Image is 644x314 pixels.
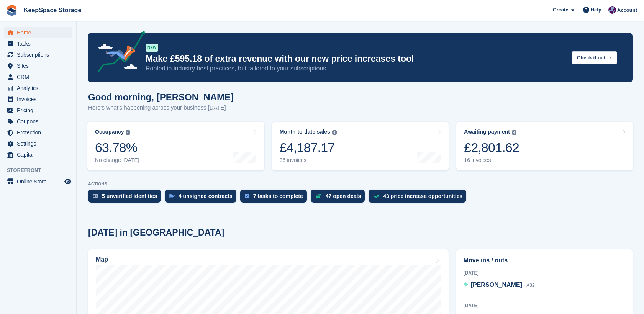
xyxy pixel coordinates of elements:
a: 5 unverified identities [88,190,165,206]
a: Awaiting payment £2,801.62 16 invoices [456,122,633,170]
span: Help [591,6,601,14]
a: 47 open deals [311,190,369,206]
div: 63.78% [95,140,139,155]
a: Preview store [63,177,72,186]
span: Subscriptions [17,49,63,60]
img: verify_identity-adf6edd0f0f0b5bbfe63781bf79b02c33cf7c696d77639b501bdc392416b5a36.svg [93,194,98,198]
img: price-adjustments-announcement-icon-8257ccfd72463d97f412b2fc003d46551f7dbcb40ab6d574587a9cd5c0d94... [92,31,145,75]
div: [DATE] [464,302,625,309]
span: A32 [526,283,534,288]
img: price_increase_opportunities-93ffe204e8149a01c8c9dc8f82e8f89637d9d84a8eef4429ea346261dce0b2c0.svg [373,195,379,198]
span: Storefront [7,167,76,174]
div: Month-to-date sales [280,129,330,135]
span: Home [17,27,63,38]
a: 7 tasks to complete [240,190,311,206]
a: [PERSON_NAME] A32 [464,280,535,290]
span: Sites [17,61,63,71]
p: Here's what's happening across your business [DATE] [88,103,234,112]
a: Occupancy 63.78% No change [DATE] [87,122,264,170]
a: menu [4,138,72,149]
span: Tasks [17,38,63,49]
img: stora-icon-8386f47178a22dfd0bd8f6a31ec36ba5ce8667c1dd55bd0f319d3a0aa187defe.svg [6,5,18,16]
span: Capital [17,149,63,160]
img: Charlotte Jobling [608,6,616,14]
span: Online Store [17,176,63,187]
span: Invoices [17,94,63,105]
a: menu [4,72,72,82]
h2: Map [96,256,108,263]
a: 43 price increase opportunities [369,190,470,206]
span: Account [617,7,637,14]
div: Occupancy [95,129,124,135]
span: Pricing [17,105,63,116]
img: contract_signature_icon-13c848040528278c33f63329250d36e43548de30e8caae1d1a13099fd9432cc5.svg [169,194,175,198]
div: NEW [146,44,158,52]
a: menu [4,127,72,138]
h1: Good morning, [PERSON_NAME] [88,92,234,102]
a: menu [4,94,72,105]
a: menu [4,149,72,160]
div: 5 unverified identities [102,193,157,199]
div: Awaiting payment [464,129,510,135]
a: menu [4,27,72,38]
img: icon-info-grey-7440780725fd019a000dd9b08b2336e03edf1995a4989e88bcd33f0948082b44.svg [126,130,130,135]
img: deal-1b604bf984904fb50ccaf53a9ad4b4a5d6e5aea283cecdc64d6e3604feb123c2.svg [315,193,322,199]
div: £2,801.62 [464,140,519,155]
p: Make £595.18 of extra revenue with our new price increases tool [146,53,565,64]
a: menu [4,83,72,93]
span: Settings [17,138,63,149]
a: menu [4,116,72,127]
img: icon-info-grey-7440780725fd019a000dd9b08b2336e03edf1995a4989e88bcd33f0948082b44.svg [512,130,516,135]
a: Month-to-date sales £4,187.17 36 invoices [272,122,449,170]
a: menu [4,105,72,116]
div: 43 price increase opportunities [383,193,462,199]
a: menu [4,38,72,49]
span: Protection [17,127,63,138]
div: [DATE] [464,270,625,276]
p: Rooted in industry best practices, but tailored to your subscriptions. [146,64,565,73]
span: Create [553,6,568,14]
a: menu [4,61,72,71]
h2: [DATE] in [GEOGRAPHIC_DATA] [88,227,224,238]
button: Check it out → [572,51,617,64]
a: menu [4,49,72,60]
div: 47 open deals [326,193,361,199]
div: 7 tasks to complete [253,193,303,199]
div: No change [DATE] [95,157,139,164]
h2: Move ins / outs [464,256,625,265]
a: KeepSpace Storage [21,4,84,16]
div: 36 invoices [280,157,337,164]
span: [PERSON_NAME] [471,281,522,288]
a: 4 unsigned contracts [165,190,240,206]
div: 4 unsigned contracts [179,193,233,199]
div: 16 invoices [464,157,519,164]
span: CRM [17,72,63,82]
img: task-75834270c22a3079a89374b754ae025e5fb1db73e45f91037f5363f120a921f8.svg [245,194,249,198]
div: £4,187.17 [280,140,337,155]
span: Analytics [17,83,63,93]
img: icon-info-grey-7440780725fd019a000dd9b08b2336e03edf1995a4989e88bcd33f0948082b44.svg [332,130,337,135]
a: menu [4,176,72,187]
span: Coupons [17,116,63,127]
p: ACTIONS [88,182,633,186]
